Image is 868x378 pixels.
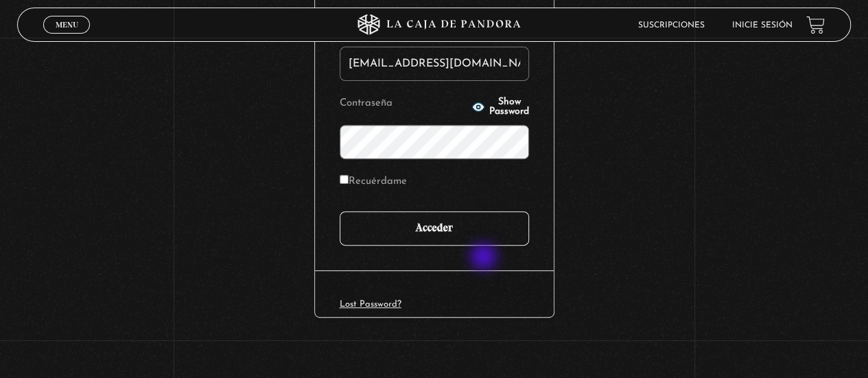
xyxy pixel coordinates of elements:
[638,21,705,29] a: Suscripciones
[340,172,407,193] label: Recuérdame
[806,16,825,34] a: View your shopping cart
[51,32,83,42] span: Cerrar
[56,21,78,29] span: Menu
[489,97,529,117] span: Show Password
[340,211,529,246] input: Acceder
[340,93,468,115] label: Contraseña
[340,175,349,184] input: Recuérdame
[471,97,529,117] button: Show Password
[340,300,401,309] a: Lost Password?
[732,21,793,29] a: Inicie sesión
